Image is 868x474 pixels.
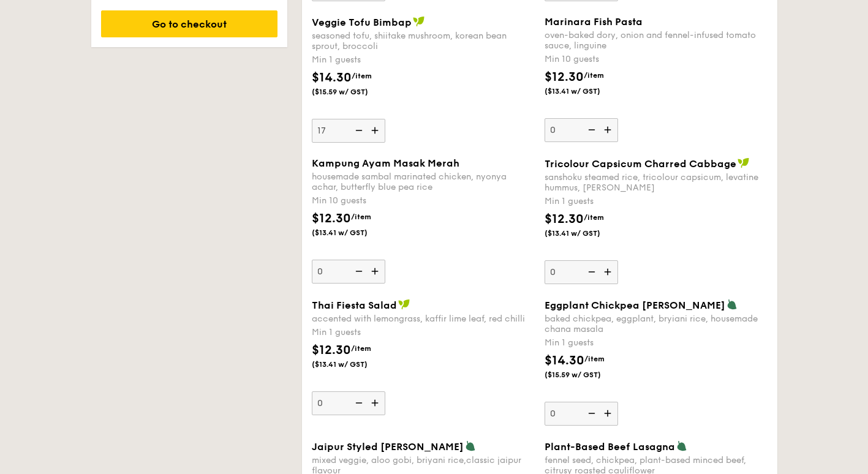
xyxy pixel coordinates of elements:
[312,359,395,369] span: ($13.41 w/ GST)
[584,355,605,363] span: /item
[545,370,628,380] span: ($15.59 w/ GST)
[545,260,618,284] input: Tricolour Capsicum Charred Cabbagesanshoku steamed rice, tricolour capsicum, levatine hummus, [PE...
[545,16,643,28] span: Marinara Fish Pasta
[600,260,618,284] img: icon-add.58712e84.svg
[413,16,425,27] img: icon-vegan.f8ff3823.svg
[545,30,768,51] div: oven-baked dory, onion and fennel-infused tomato sauce, linguine
[367,119,385,142] img: icon-add.58712e84.svg
[367,391,385,415] img: icon-add.58712e84.svg
[312,195,535,207] div: Min 10 guests
[738,157,750,168] img: icon-vegan.f8ff3823.svg
[367,260,385,283] img: icon-add.58712e84.svg
[581,402,600,425] img: icon-reduce.1d2dbef1.svg
[312,260,385,284] input: Kampung Ayam Masak Merahhousemade sambal marinated chicken, nyonya achar, butterfly blue pea rice...
[545,402,618,426] input: Eggplant Chickpea [PERSON_NAME]baked chickpea, eggplant, bryiani rice, housemade chana masalaMin ...
[351,213,371,221] span: /item
[545,337,768,349] div: Min 1 guests
[545,195,768,208] div: Min 1 guests
[349,260,367,283] img: icon-reduce.1d2dbef1.svg
[312,228,395,238] span: ($13.41 w/ GST)
[726,299,738,310] img: icon-vegetarian.fe4039eb.svg
[545,53,768,66] div: Min 10 guests
[581,260,600,284] img: icon-reduce.1d2dbef1.svg
[465,440,476,451] img: icon-vegetarian.fe4039eb.svg
[581,118,600,141] img: icon-reduce.1d2dbef1.svg
[351,344,371,353] span: /item
[312,87,395,97] span: ($15.59 w/ GST)
[545,172,768,193] div: sanshoku steamed rice, tricolour capsicum, levatine hummus, [PERSON_NAME]
[545,86,628,96] span: ($13.41 w/ GST)
[545,70,584,85] span: $12.30
[584,213,604,222] span: /item
[676,440,687,451] img: icon-vegetarian.fe4039eb.svg
[545,158,736,170] span: Tricolour Capsicum Charred Cabbage
[545,299,725,311] span: Eggplant Chickpea [PERSON_NAME]
[312,70,352,85] span: $14.30
[312,157,459,169] span: Kampung Ayam Masak Merah
[600,402,618,425] img: icon-add.58712e84.svg
[312,171,535,192] div: housemade sambal marinated chicken, nyonya achar, butterfly blue pea rice
[584,71,604,80] span: /item
[312,391,385,415] input: Thai Fiesta Saladaccented with lemongrass, kaffir lime leaf, red chilliMin 1 guests$12.30/item($1...
[545,212,584,227] span: $12.30
[600,118,618,141] img: icon-add.58712e84.svg
[312,441,464,453] span: Jaipur Styled [PERSON_NAME]
[312,119,385,143] input: Veggie Tofu Bimbapseasoned tofu, shiitake mushroom, korean bean sprout, broccoliMin 1 guests$14.3...
[312,17,412,28] span: Veggie Tofu Bimbap
[545,314,768,334] div: baked chickpea, eggplant, bryiani rice, housemade chana masala
[349,119,367,142] img: icon-reduce.1d2dbef1.svg
[545,441,675,453] span: Plant-Based Beef Lasagna
[101,10,277,37] div: Go to checkout
[545,228,628,238] span: ($13.41 w/ GST)
[349,391,367,415] img: icon-reduce.1d2dbef1.svg
[312,299,397,311] span: Thai Fiesta Salad
[312,54,535,66] div: Min 1 guests
[545,118,618,142] input: Marinara Fish Pastaoven-baked dory, onion and fennel-infused tomato sauce, linguineMin 10 guests$...
[545,353,584,368] span: $14.30
[312,326,535,339] div: Min 1 guests
[312,211,351,226] span: $12.30
[398,299,410,310] img: icon-vegan.f8ff3823.svg
[352,72,372,80] span: /item
[312,31,535,51] div: seasoned tofu, shiitake mushroom, korean bean sprout, broccoli
[312,343,351,358] span: $12.30
[312,314,535,324] div: accented with lemongrass, kaffir lime leaf, red chilli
